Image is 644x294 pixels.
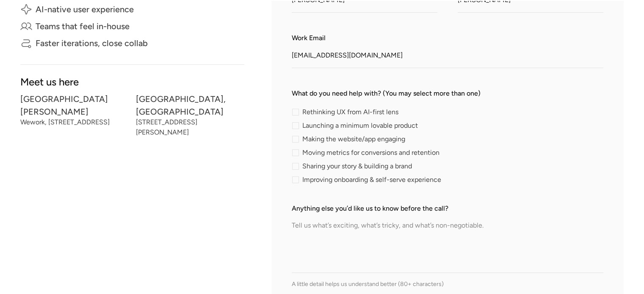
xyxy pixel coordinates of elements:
[20,120,129,125] div: Wework, [STREET_ADDRESS]
[36,23,130,29] div: Teams that feel in-house
[302,110,398,115] span: Rethinking UX from AI-first lens
[292,203,603,214] label: Anything else you’d like us to know before the call?
[292,88,603,99] label: What do you need help with? (You may select more than one)
[292,33,603,43] label: Work Email
[136,96,245,115] div: [GEOGRAPHIC_DATA], [GEOGRAPHIC_DATA]
[302,123,418,128] span: Launching a minimum lovable product
[292,45,603,68] input: Enter your work email
[302,137,405,142] span: Making the website/app engaging
[36,6,134,12] div: AI-native user experience
[36,40,148,46] div: Faster iterations, close collab
[292,280,603,289] div: A little detail helps us understand better (80+ characters)
[302,177,441,182] span: Improving onboarding & self-serve experience
[302,150,439,155] span: Moving metrics for conversions and retention
[20,78,244,85] div: Meet us here
[302,164,412,169] span: Sharing your story & building a brand
[20,96,129,115] div: [GEOGRAPHIC_DATA][PERSON_NAME]
[136,120,245,135] div: [STREET_ADDRESS][PERSON_NAME]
